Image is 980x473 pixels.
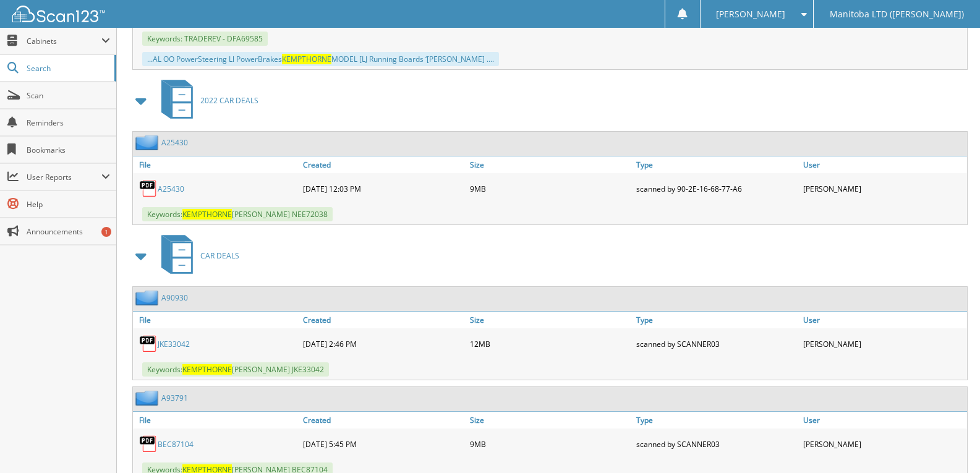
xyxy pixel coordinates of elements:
a: Type [633,156,800,173]
span: KEMPTHORNE [282,54,331,64]
img: PDF.png [139,179,158,198]
span: Keywords: [PERSON_NAME] JKE33042 [142,362,329,377]
a: Type [633,412,800,428]
a: User [800,412,967,428]
a: A90930 [161,292,188,303]
a: A93791 [161,393,188,403]
span: Manitoba LTD ([PERSON_NAME]) [830,11,964,18]
span: KEMPTHORNE [182,364,232,375]
span: Keywords: [PERSON_NAME] NEE72038 [142,207,333,221]
div: ...AL OO PowerSteering Ll PowerBrakes MODEL [LJ Running Boards ‘[PERSON_NAME] .... [142,52,499,66]
img: folder2.png [135,290,161,305]
a: Created [300,156,467,173]
span: CAR DEALS [200,250,239,261]
div: scanned by 90-2E-16-68-77-A6 [633,176,800,201]
span: Bookmarks [27,145,110,155]
a: Created [300,412,467,428]
span: Keywords: TRADEREV - DFA69585 [142,32,268,46]
div: [DATE] 2:46 PM [300,331,467,356]
a: Created [300,312,467,328]
span: Reminders [27,117,110,128]
div: 9MB [467,176,634,201]
img: PDF.png [139,435,158,453]
a: A25430 [158,184,184,194]
div: 1 [101,227,111,237]
a: 2022 CAR DEALS [154,76,258,125]
span: KEMPTHORNE [182,209,232,219]
a: Size [467,412,634,428]
a: Size [467,156,634,173]
img: folder2.png [135,390,161,406]
span: User Reports [27,172,101,182]
span: [PERSON_NAME] [716,11,785,18]
div: 9MB [467,432,634,456]
span: Announcements [27,226,110,237]
div: scanned by SCANNER03 [633,331,800,356]
div: 12MB [467,331,634,356]
div: [PERSON_NAME] [800,176,967,201]
span: Cabinets [27,36,101,46]
span: Scan [27,90,110,101]
img: PDF.png [139,335,158,353]
a: CAR DEALS [154,231,239,280]
a: File [133,312,300,328]
a: Type [633,312,800,328]
a: BEC87104 [158,439,194,450]
div: [PERSON_NAME] [800,331,967,356]
img: scan123-logo-white.svg [12,6,105,22]
a: File [133,412,300,428]
a: Size [467,312,634,328]
a: User [800,312,967,328]
div: [DATE] 5:45 PM [300,432,467,456]
div: scanned by SCANNER03 [633,432,800,456]
span: 2022 CAR DEALS [200,95,258,106]
img: folder2.png [135,135,161,150]
span: Search [27,63,108,74]
a: User [800,156,967,173]
a: File [133,156,300,173]
a: JKE33042 [158,339,190,349]
span: Help [27,199,110,210]
a: A25430 [161,137,188,148]
div: [PERSON_NAME] [800,432,967,456]
div: [DATE] 12:03 PM [300,176,467,201]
